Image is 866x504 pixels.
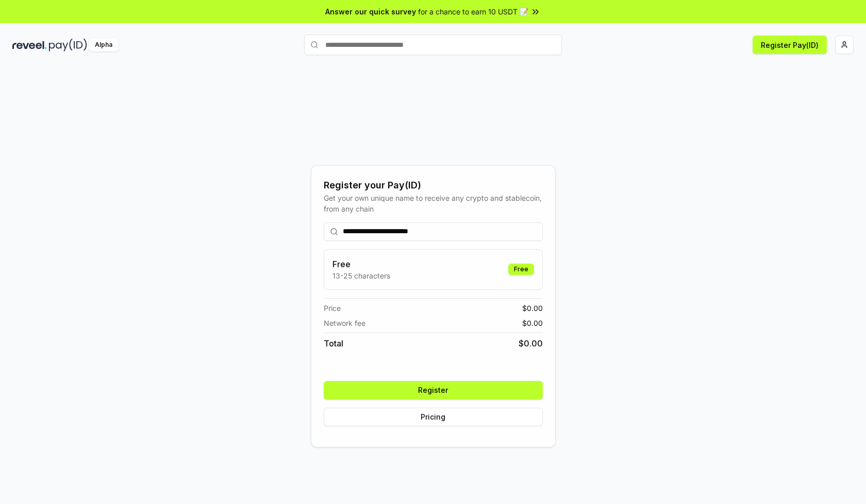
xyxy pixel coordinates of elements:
h3: Free [332,258,390,270]
span: Answer our quick survey [325,6,416,17]
button: Register [324,381,543,399]
div: Register your Pay(ID) [324,178,543,193]
img: reveel_dark [12,39,47,51]
div: Get your own unique name to receive any crypto and stablecoin, from any chain [324,193,543,214]
span: Network fee [324,318,365,328]
button: Register Pay(ID) [753,36,827,54]
span: for a chance to earn 10 USDT 📝 [418,6,528,17]
span: Price [324,303,341,314]
img: pay_id [49,39,87,51]
span: Total [324,337,343,350]
div: Free [508,264,534,275]
div: Alpha [89,39,118,51]
span: $ 0.00 [519,337,543,350]
span: $ 0.00 [522,303,543,314]
button: Pricing [324,408,543,426]
p: 13-25 characters [332,270,390,281]
span: $ 0.00 [522,318,543,328]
